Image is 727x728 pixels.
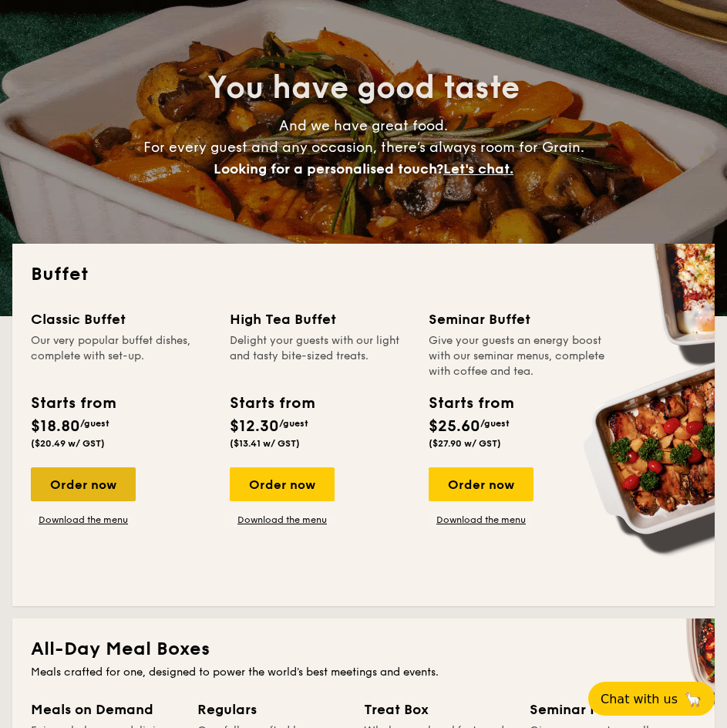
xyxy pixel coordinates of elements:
span: Let's chat. [443,160,513,177]
span: ($13.41 w/ GST) [230,438,300,449]
div: Starts from [429,392,513,415]
span: $12.30 [230,417,279,436]
div: High Tea Buffet [230,308,410,330]
div: Starts from [31,392,115,415]
h2: All-Day Meal Boxes [31,637,696,662]
a: Download the menu [429,514,533,526]
span: Chat with us [601,692,678,706]
div: Our very popular buffet dishes, complete with set-up. [31,333,211,379]
span: $18.80 [31,417,80,436]
div: Delight your guests with our light and tasty bite-sized treats. [230,333,410,379]
div: Classic Buffet [31,308,211,330]
div: Meals on Demand [31,699,179,720]
span: /guest [480,418,510,429]
span: $25.60 [429,417,480,436]
span: 🦙 [684,690,702,708]
span: Looking for a personalised touch? [214,160,443,177]
a: Download the menu [230,514,335,526]
div: Give your guests an energy boost with our seminar menus, complete with coffee and tea. [429,333,609,379]
div: Treat Box [364,699,512,720]
div: Seminar Buffet [429,308,609,330]
span: ($27.90 w/ GST) [429,438,501,449]
div: Order now [230,467,335,501]
span: You have good taste [207,69,520,106]
a: Download the menu [31,514,136,526]
h2: Buffet [31,262,696,287]
div: Seminar Meal Box [530,699,680,720]
div: Order now [429,467,533,501]
div: Meals crafted for one, designed to power the world's best meetings and events. [31,665,696,680]
span: And we have great food. For every guest and any occasion, there’s always room for Grain. [143,117,584,177]
span: /guest [279,418,308,429]
div: Regulars [197,699,345,720]
div: Starts from [230,392,314,415]
span: ($20.49 w/ GST) [31,438,105,449]
button: Chat with us🦙 [588,682,715,716]
div: Order now [31,467,136,501]
span: /guest [80,418,109,429]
